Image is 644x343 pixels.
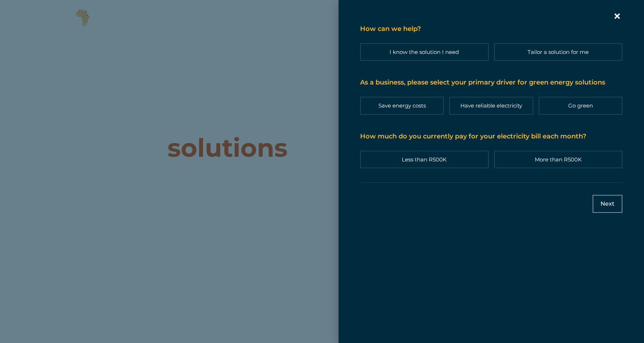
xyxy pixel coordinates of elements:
label: Have reliable electricity [449,97,533,114]
label: Tailor a solution for me [494,43,623,61]
input: Next [593,195,622,213]
p: As a business, please select your primary driver for green energy solutions [360,75,622,90]
label: Go green [539,97,622,114]
label: More than R500K [494,151,623,168]
p: How can we help? [360,22,622,36]
label: Less than R500K [360,151,489,168]
label: I know the solution I need [360,43,489,61]
label: Save energy costs [360,97,444,114]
